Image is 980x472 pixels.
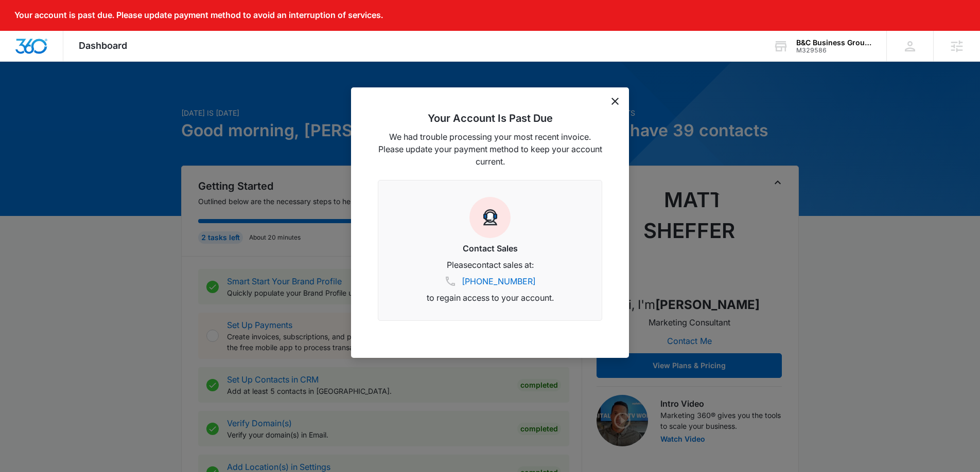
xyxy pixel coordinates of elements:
h3: Contact Sales [391,242,589,255]
a: [PHONE_NUMBER] [462,275,536,287]
p: Please contact sales at: to regain access to your account. [391,259,589,304]
div: Dashboard [63,31,143,61]
p: We had trouble processing your most recent invoice. Please update your payment method to keep you... [378,131,602,168]
span: Dashboard [79,40,127,51]
button: dismiss this dialog [611,98,619,105]
div: account id [796,47,871,54]
p: Your account is past due. Please update payment method to avoid an interruption of services. [14,10,383,20]
h2: Your Account Is Past Due [378,112,602,124]
div: account name [796,39,871,47]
